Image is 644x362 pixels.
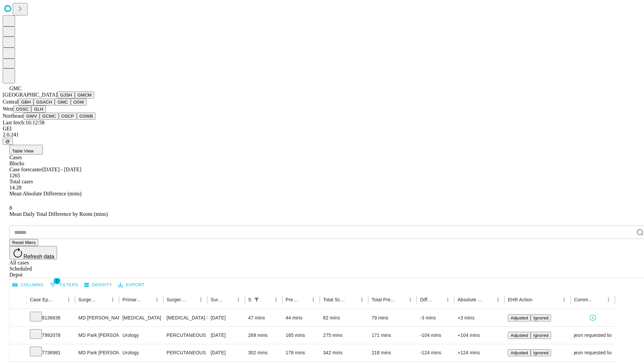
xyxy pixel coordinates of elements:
button: Ignored [531,314,551,321]
span: @ [5,139,10,144]
button: Show filters [48,280,80,290]
div: 8136836 [30,309,72,326]
div: MD Park [PERSON_NAME] [78,327,116,344]
span: Total cases [9,179,33,184]
div: 44 mins [286,309,317,326]
div: Primary Service [122,297,142,302]
div: 2.0.241 [3,132,641,138]
button: Menu [406,295,415,304]
button: Expand [13,312,23,324]
div: Surgeon requested longer [574,327,611,344]
div: +124 mins [458,344,501,361]
div: EHR Action [508,297,532,302]
button: Menu [559,295,569,304]
div: PERCUTANEOUS NEPHROSTOLITHOTOMY OVER 2CM [167,327,204,344]
button: Menu [64,295,73,304]
button: OSCP [59,113,77,120]
span: West [3,106,13,112]
div: Surgeon requested longer [574,344,611,361]
button: Select columns [11,280,45,290]
div: 7992078 [30,327,72,344]
div: +104 mins [458,327,501,344]
span: Table View [12,148,34,154]
button: Sort [55,295,64,304]
div: MD [PERSON_NAME] [PERSON_NAME] Md [78,309,116,326]
button: Sort [396,295,406,304]
span: Adjusted [511,333,528,338]
button: Menu [196,295,206,304]
button: Menu [357,295,367,304]
span: Mean Absolute Difference (mins) [9,191,82,196]
div: -124 mins [420,344,451,361]
button: Refresh data [9,246,57,259]
div: 82 mins [323,309,365,326]
button: Menu [152,295,162,304]
button: Sort [224,295,234,304]
button: Adjusted [508,349,531,356]
button: Menu [234,295,243,304]
span: Ignored [533,333,548,338]
div: Urology [122,327,160,344]
span: Surgeon requested longer [565,327,621,344]
button: GMCM [75,92,94,99]
div: Surgeon Name [78,297,98,302]
button: Sort [484,295,493,304]
span: Adjusted [511,350,528,355]
div: Total Predicted Duration [372,297,396,302]
span: Ignored [533,350,548,355]
span: Adjusted [511,315,528,320]
div: PERCUTANEOUS NEPHROSTOLITHOTOMY OVER 2CM [167,344,204,361]
div: Surgery Date [211,297,224,302]
button: Show filters [252,295,261,304]
button: Sort [187,295,196,304]
button: GJSH [57,92,75,99]
div: [MEDICAL_DATA] [122,309,160,326]
button: Adjusted [508,314,531,321]
div: Urology [122,344,160,361]
button: OSW [71,99,87,106]
div: GEI [3,126,641,132]
button: Sort [99,295,108,304]
div: [DATE] [211,327,241,344]
button: OSSC [13,106,32,113]
div: 178 mins [286,344,317,361]
span: Refresh data [23,254,54,259]
button: Menu [309,295,318,304]
button: Ignored [531,349,551,356]
button: GSWB [77,113,96,120]
span: Surgeon requested longer [565,344,621,361]
button: Sort [143,295,152,304]
button: GSACH [34,99,55,106]
div: Total Scheduled Duration [323,297,347,302]
div: MD Park [PERSON_NAME] [78,344,116,361]
div: 302 mins [248,344,279,361]
button: Expand [13,330,23,342]
div: [DATE] [211,309,241,326]
div: +3 mins [458,309,501,326]
div: Predicted In Room Duration [286,297,299,302]
button: @ [3,138,13,145]
span: 1 [54,278,60,284]
span: 14.28 [9,185,21,190]
div: 47 mins [248,309,279,326]
div: Difference [420,297,433,302]
div: 79 mins [372,309,414,326]
button: Sort [348,295,357,304]
button: Density [83,280,114,290]
div: 342 mins [323,344,365,361]
button: Adjusted [508,332,531,339]
span: 1265 [9,173,20,178]
span: Northeast [3,113,23,119]
button: Reset filters [9,239,38,246]
button: Menu [271,295,281,304]
div: -104 mins [420,327,451,344]
div: Absolute Difference [458,297,483,302]
span: Mean Daily Total Difference by Room (mins) [9,211,108,217]
button: Menu [604,295,613,304]
div: 7736981 [30,344,72,361]
div: [MEDICAL_DATA] SKIN [MEDICAL_DATA] MUSCLE AND BONE [167,309,204,326]
button: Expand [13,347,23,359]
button: Export [116,280,146,290]
div: Case Epic Id [30,297,54,302]
span: GMC [9,85,21,91]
